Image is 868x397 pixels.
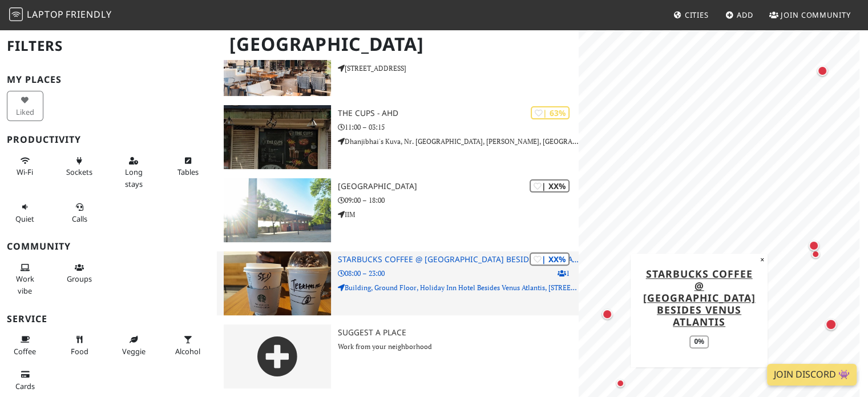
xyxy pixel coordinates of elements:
[66,8,111,21] span: Friendly
[67,274,92,284] span: Group tables
[71,346,88,356] span: Food
[177,167,199,177] span: Work-friendly tables
[61,258,98,288] button: Groups
[530,179,570,193] div: | XX%
[16,274,34,295] span: People working
[823,316,839,332] div: Map marker
[806,238,821,253] div: Map marker
[721,5,758,25] a: Add
[224,324,330,388] img: gray-place-d2bdb4477600e061c01bd816cc0f2ef0cfcb1ca9e3ad78868dd16fb2af073a21.png
[217,105,579,169] a: THE CUPS - AHD | 63% THE CUPS - AHD 11:00 – 03:15 Dhanjibhai's Kuva, Nr. [GEOGRAPHIC_DATA], [PERS...
[685,10,709,20] span: Cities
[15,214,34,224] span: Quiet
[7,151,43,182] button: Wi-Fi
[338,209,579,220] p: IIM
[689,335,708,348] div: 0%
[338,255,579,264] h3: Starbucks Coffee @ [GEOGRAPHIC_DATA] Besides Venus Atlantis
[765,5,855,25] a: Join Community
[530,252,570,266] div: | XX%
[217,324,579,388] a: Suggest a Place Work from your neighborhood
[643,267,756,328] a: Starbucks Coffee @ [GEOGRAPHIC_DATA] Besides Venus Atlantis
[558,268,570,279] p: 1
[7,241,210,252] h3: Community
[217,178,579,242] a: Ahmedabad University | XX% [GEOGRAPHIC_DATA] 09:00 – 18:00 IIM
[338,195,579,206] p: 09:00 – 18:00
[14,346,36,356] span: Coffee
[7,330,43,360] button: Coffee
[767,364,857,386] a: Join Discord 👾
[9,7,23,21] img: LaptopFriendly
[7,198,43,228] button: Quiet
[15,381,35,391] span: Credit cards
[531,106,570,119] div: | 63%
[115,151,152,193] button: Long stays
[338,109,579,118] h3: THE CUPS - AHD
[169,330,206,360] button: Alcohol
[7,29,210,63] h2: Filters
[7,314,210,324] h3: Service
[338,341,579,352] p: Work from your neighborhood
[72,214,87,224] span: Video/audio calls
[224,251,330,315] img: Starbucks Coffee @ Holiday Inn Hotel Besides Venus Atlantis
[669,5,713,25] a: Cities
[600,307,615,322] div: Map marker
[66,167,92,177] span: Power sockets
[338,122,579,133] p: 11:00 – 03:15
[224,105,330,169] img: THE CUPS - AHD
[61,198,98,228] button: Calls
[169,151,206,182] button: Tables
[338,268,579,279] p: 08:00 – 23:00
[224,178,330,242] img: Ahmedabad University
[61,330,98,360] button: Food
[175,346,200,356] span: Alcohol
[7,74,210,85] h3: My Places
[737,10,753,20] span: Add
[815,63,830,78] div: Map marker
[7,258,43,300] button: Work vibe
[27,8,64,21] span: Laptop
[613,376,627,390] div: Map marker
[61,151,98,182] button: Sockets
[115,330,152,360] button: Veggie
[17,167,33,177] span: Stable Wi-Fi
[220,29,576,60] h1: [GEOGRAPHIC_DATA]
[338,328,579,338] h3: Suggest a Place
[809,247,822,261] div: Map marker
[757,254,768,266] button: Close popup
[7,134,210,145] h3: Productivity
[9,5,112,25] a: LaptopFriendly LaptopFriendly
[338,136,579,147] p: Dhanjibhai's Kuva, Nr. [GEOGRAPHIC_DATA], [PERSON_NAME], [GEOGRAPHIC_DATA]
[122,346,146,356] span: Veggie
[217,251,579,315] a: Starbucks Coffee @ Holiday Inn Hotel Besides Venus Atlantis | XX% 1 Starbucks Coffee @ [GEOGRAPHI...
[125,167,143,189] span: Long stays
[338,282,579,293] p: Building, Ground Floor, Holiday Inn Hotel Besides Venus Atlantis, [STREET_ADDRESS]
[7,365,43,395] button: Cards
[338,182,579,191] h3: [GEOGRAPHIC_DATA]
[781,10,851,20] span: Join Community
